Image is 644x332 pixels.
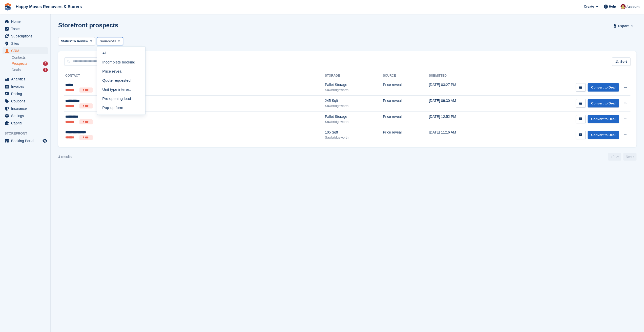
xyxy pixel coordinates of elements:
[5,131,50,136] span: Storefront
[14,3,84,11] a: Happy Moves Removers & Storers
[3,112,48,119] a: menu
[383,111,429,127] td: Price reveal
[429,72,496,80] th: Submitted
[11,90,41,97] span: Pricing
[325,87,383,93] div: Sawbridgeworth
[429,111,496,127] td: [DATE] 12:52 PM
[58,22,118,29] h1: Storefront prospects
[43,68,48,72] div: 7
[12,55,48,60] a: Contacts
[99,67,143,76] a: Price reveal
[3,40,48,47] a: menu
[3,33,48,40] a: menu
[99,94,143,103] a: Pre opening lead
[11,18,41,25] span: Home
[72,39,88,44] span: To Review
[99,49,143,58] a: All
[3,105,48,112] a: menu
[64,72,325,80] th: Contact
[97,37,123,46] button: Source: All
[4,3,12,11] img: stora-icon-8386f47178a22dfd0bd8f6a31ec36ba5ce8667c1dd55bd0f319d3a0aa187defe.svg
[99,76,143,85] a: Quote requested
[11,137,41,144] span: Booking Portal
[607,153,637,161] nav: Page
[3,18,48,25] a: menu
[620,4,626,9] img: Steven Fry
[12,67,48,73] a: Deals 7
[11,112,41,119] span: Settings
[608,153,621,161] a: Previous
[3,25,48,32] a: menu
[61,39,72,44] span: Status:
[11,98,41,105] span: Coupons
[325,103,383,108] div: Sawbridgeworth
[11,83,41,90] span: Invoices
[325,82,383,87] div: Pallet Storage
[325,114,383,119] div: Pallet Storage
[383,96,429,112] td: Price reveal
[429,96,496,112] td: [DATE] 09:30 AM
[3,120,48,127] a: menu
[383,72,429,80] th: Source
[429,127,496,143] td: [DATE] 11:16 AM
[429,80,496,96] td: [DATE] 03:27 PM
[12,61,27,66] span: Prospects
[3,98,48,105] a: menu
[588,115,619,123] a: Convert to Deal
[11,120,41,127] span: Capital
[620,59,627,64] span: Sort
[42,138,48,144] a: Preview store
[99,103,143,113] a: Pop-up form
[58,37,95,46] button: Status: To Review
[588,99,619,107] a: Convert to Deal
[12,61,48,66] a: Prospects 4
[11,40,41,47] span: Sites
[623,153,636,161] a: Next
[11,47,41,54] span: CRM
[43,61,48,66] div: 4
[112,39,116,44] span: All
[11,25,41,32] span: Tasks
[612,22,634,30] button: Export
[588,83,619,92] a: Convert to Deal
[58,154,72,160] div: 4 results
[3,83,48,90] a: menu
[325,98,383,103] div: 245 Sqft
[11,105,41,112] span: Insurance
[383,127,429,143] td: Price reveal
[99,85,143,94] a: Unit type interest
[325,135,383,140] div: Sawbridgeworth
[12,68,21,72] span: Deals
[618,24,629,29] span: Export
[3,47,48,54] a: menu
[3,90,48,97] a: menu
[609,4,616,9] span: Help
[11,33,41,40] span: Subscriptions
[626,4,639,9] span: Account
[584,4,594,9] span: Create
[383,80,429,96] td: Price reveal
[99,58,143,67] a: Incomplete booking
[325,119,383,124] div: Sawbridgeworth
[588,131,619,139] a: Convert to Deal
[325,130,383,135] div: 105 Sqft
[11,76,41,83] span: Analytics
[3,76,48,83] a: menu
[325,72,383,80] th: Storage
[100,39,112,44] span: Source:
[3,137,48,144] a: menu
